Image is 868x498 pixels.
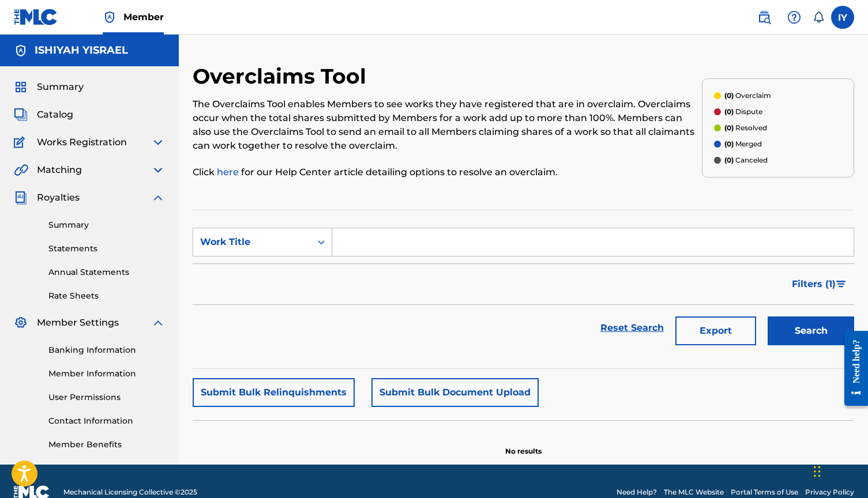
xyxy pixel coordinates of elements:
[14,44,28,58] img: Accounts
[810,443,868,498] iframe: Chat Widget
[48,415,165,427] a: Contact Information
[193,63,372,89] h2: Overclaims Tool
[792,277,836,291] span: Filters ( 1 )
[753,6,776,29] a: Public Search
[151,316,165,330] img: expand
[724,91,734,100] span: (0)
[724,123,767,133] p: Resolved
[37,108,73,122] span: Catalog
[787,10,801,24] img: help
[48,243,165,255] a: Statements
[505,432,542,456] p: No results
[371,378,539,407] button: Submit Bulk Document Upload
[675,316,756,345] button: Export
[724,139,762,149] p: Merged
[14,316,28,330] img: Member Settings
[617,487,657,497] a: Need Help?
[48,368,165,380] a: Member Information
[724,107,762,117] p: Dispute
[813,12,824,23] div: Notifications
[14,163,28,177] img: Matching
[14,191,28,205] img: Royalties
[836,281,846,288] img: filter
[35,44,128,57] h5: ISHIYAH YISRAEL
[37,316,119,330] span: Member Settings
[193,97,702,153] p: The Overclaims Tool enables Members to see works they have registered that are in overclaim. Over...
[757,10,771,24] img: search
[151,135,165,149] img: expand
[123,10,164,24] span: Member
[836,319,868,418] iframe: Resource Center
[785,270,854,299] button: Filters (1)
[805,487,854,497] a: Privacy Policy
[48,391,165,403] a: User Permissions
[103,10,117,24] img: Top Rightsholder
[14,135,29,149] img: Works Registration
[814,454,821,489] div: Drag
[37,135,127,149] span: Works Registration
[37,80,84,94] span: Summary
[217,167,241,178] a: here
[48,266,165,278] a: Annual Statements
[724,107,734,116] span: (0)
[151,191,165,205] img: expand
[193,378,355,407] button: Submit Bulk Relinquishments
[193,228,854,351] form: Search Form
[831,6,854,29] div: User Menu
[14,9,58,25] img: MLC Logo
[151,163,165,177] img: expand
[768,316,854,345] button: Search
[783,6,806,29] div: Help
[37,163,82,177] span: Matching
[724,156,734,164] span: (0)
[48,290,165,302] a: Rate Sheets
[595,315,670,341] a: Reset Search
[14,80,84,94] a: SummarySummary
[37,191,80,205] span: Royalties
[193,165,702,179] p: Click for our Help Center article detailing options to resolve an overclaim.
[664,487,724,497] a: The MLC Website
[48,439,165,451] a: Member Benefits
[200,235,304,249] div: Work Title
[724,123,734,132] span: (0)
[14,108,28,122] img: Catalog
[731,487,798,497] a: Portal Terms of Use
[14,80,28,94] img: Summary
[14,108,73,122] a: CatalogCatalog
[63,487,197,497] span: Mechanical Licensing Collective © 2025
[724,139,734,148] span: (0)
[724,155,768,165] p: Canceled
[48,219,165,231] a: Summary
[724,90,771,101] p: Overclaim
[48,344,165,356] a: Banking Information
